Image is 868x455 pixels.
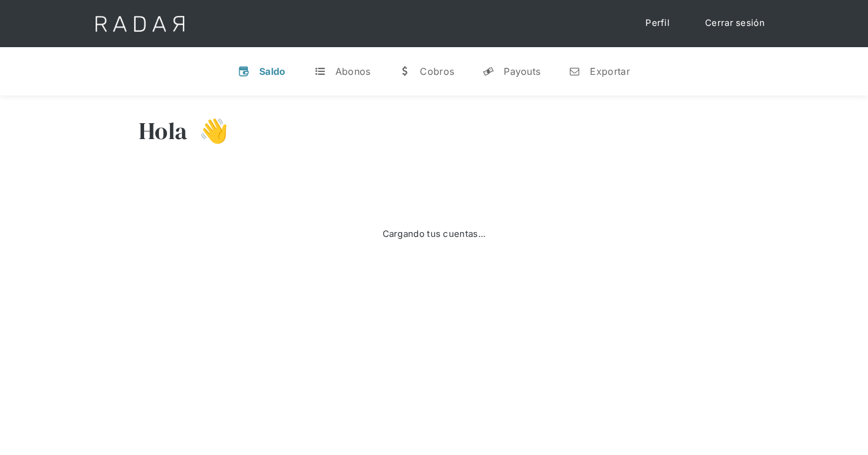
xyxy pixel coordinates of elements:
[238,65,250,77] div: v
[259,65,286,77] div: Saldo
[693,12,776,35] a: Cerrar sesión
[314,65,326,77] div: t
[634,12,681,35] a: Perfil
[504,65,540,77] div: Payouts
[569,65,580,77] div: n
[482,65,494,77] div: y
[139,116,187,146] h3: Hola
[187,116,229,146] h3: 👋
[399,65,410,77] div: w
[420,65,454,77] div: Cobros
[335,65,371,77] div: Abonos
[590,65,629,77] div: Exportar
[383,227,486,241] div: Cargando tus cuentas...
